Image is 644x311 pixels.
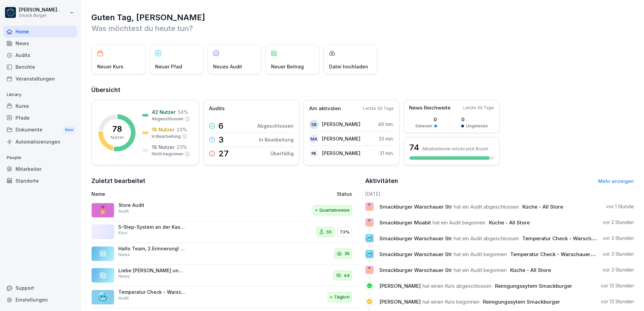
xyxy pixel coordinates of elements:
[112,125,122,133] p: 78
[322,121,360,128] p: [PERSON_NAME]
[91,85,634,95] h2: Übersicht
[415,116,437,123] p: 0
[603,235,634,242] p: vor 3 Stunden
[454,267,507,273] span: hat ein Audit begonnen
[152,108,176,116] p: 42 Nutzer
[257,122,294,129] p: Abgeschlossen
[209,105,225,113] p: Audits
[152,151,183,157] p: Nicht begonnen
[118,295,129,301] p: Audit
[91,190,260,197] p: Name
[3,163,77,175] a: Mitarbeiter
[463,105,494,111] p: Letzte 30 Tage
[91,176,360,186] h2: Zuletzt bearbeitet
[510,251,600,257] span: Temperatur Check - Warschauer Str.
[3,89,77,100] p: Library
[98,291,108,303] p: 🥶
[3,49,77,61] a: Audits
[3,294,77,306] div: Einstellungen
[466,123,488,129] p: Ungelesen
[340,229,350,236] p: 73%
[454,204,519,210] span: hat ein Audit abgeschlossen
[152,126,175,133] p: 18 Nutzer
[366,249,373,259] p: 🥶
[271,63,304,70] p: Neuer Beitrag
[118,202,186,208] p: Store Audit
[3,61,77,73] a: Berichte
[118,246,186,252] p: Hallo Team, 2.Erinnerung! viele von euch haben uns die Rote Karte (Lebensmittelbelehrung) noch ni...
[3,26,77,37] div: Home
[19,7,60,13] p: [PERSON_NAME] .
[98,204,108,216] p: 🎖️
[422,146,488,151] p: Mitarbeitende nutzen jetzt Bounti
[603,219,634,226] p: vor 2 Stunden
[329,63,368,70] p: Datei hochladen
[97,63,123,70] p: Neuer Kurs
[309,120,319,129] div: SB
[118,289,186,295] p: Temperatur Check - Warschauer Str.
[3,124,77,136] a: DokumenteNew
[379,135,394,142] p: 33 min.
[606,203,634,210] p: vor 1 Stunde
[409,142,419,153] h3: 74
[3,152,77,163] p: People
[422,299,479,305] span: hat einen Kurs begonnen
[152,116,183,122] p: Abgeschlossen
[118,208,129,214] p: Audit
[3,136,77,148] a: Automatisierungen
[334,294,350,301] p: Täglich
[218,122,224,130] p: 6
[178,108,188,116] p: 54 %
[118,273,130,279] p: News
[379,251,452,257] span: Smackburger Warschauer Str
[270,150,294,157] p: Überfällig
[309,105,341,113] p: Am aktivsten
[433,219,486,226] span: hat ein Audit begonnen
[218,136,224,144] p: 3
[155,63,182,70] p: Neuer Pfad
[598,178,634,184] a: Mehr anzeigen
[510,267,551,273] span: Küche - All Store
[91,243,360,265] a: Hallo Team, 2.Erinnerung! viele von euch haben uns die Rote Karte (Lebensmittelbelehrung) noch ni...
[3,175,77,187] a: Standorte
[218,150,229,158] p: 27
[454,235,519,242] span: hat ein Audit abgeschlossen
[152,144,175,151] p: 18 Nutzer
[63,126,75,134] div: New
[379,204,452,210] span: Smackburger Warschauer Str
[91,265,360,287] a: Liebe [PERSON_NAME] und Kollegen, anbei sende ich euch ein informatives Video zur richtigen Handh...
[366,202,373,211] p: 🎖️
[91,199,360,221] a: 🎖️Store AuditAuditQuartalsweise
[603,251,634,257] p: vor 3 Stunden
[365,190,634,197] h6: [DATE]
[91,286,360,308] a: 🥶Temperatur Check - Warschauer Str.AuditTäglich
[422,283,492,289] span: hat einen Kurs abgeschlossen
[3,73,77,85] a: Veranstaltungen
[379,235,452,242] span: Smackburger Warschauer Str
[522,235,612,242] span: Temperatur Check - Warschauer Str.
[309,134,319,144] div: MA
[601,298,634,305] p: vor 13 Stunden
[603,267,634,273] p: vor 3 Stunden
[366,218,373,227] p: 🎖️
[309,149,319,158] div: PE
[91,23,634,34] p: Was möchtest du heute tun?
[3,100,77,112] a: Kurse
[91,12,634,23] h1: Guten Tag, [PERSON_NAME]
[3,112,77,124] div: Pfade
[3,37,77,49] div: News
[483,299,560,305] span: Reinigungssytem Smackburger
[379,267,452,273] span: Smackburger Warschauer Str
[118,252,130,258] p: News
[380,150,394,157] p: 31 min.
[365,176,398,186] h2: Aktivitäten
[344,250,350,257] p: 36
[177,144,187,151] p: 23 %
[378,121,394,128] p: 49 min.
